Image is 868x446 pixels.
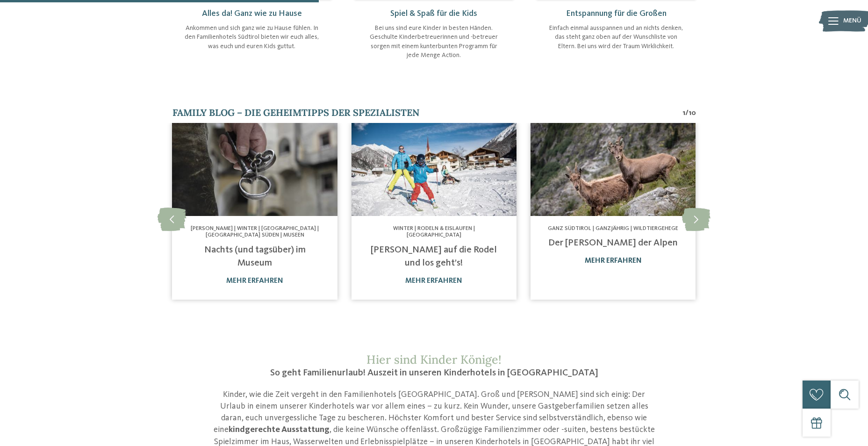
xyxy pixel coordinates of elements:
span: Entspannung für die Großen [566,9,667,18]
span: Family Blog – die Geheimtipps der Spezialisten [172,107,419,118]
img: Kinderhotel in Südtirol für Spiel, Spaß und Action [352,123,516,216]
span: Spiel & Spaß für die Kids [390,9,477,18]
a: mehr erfahren [226,277,283,285]
img: Kinderhotel in Südtirol für Spiel, Spaß und Action [531,123,696,216]
a: [PERSON_NAME] auf die Rodel und los geht’s! [371,245,497,268]
img: Kinderhotel in Südtirol für Spiel, Spaß und Action [172,123,337,216]
span: [PERSON_NAME] | Winter | [GEOGRAPHIC_DATA] | [GEOGRAPHIC_DATA] Süden | Museen [191,226,319,238]
span: 1 [682,108,685,118]
p: Einfach einmal ausspannen und an nichts denken, das steht ganz oben auf der Wunschliste von Elter... [546,24,686,51]
strong: kindgerechte Ausstattung [229,425,330,434]
a: Nachts (und tagsüber) im Museum [204,245,306,268]
p: Ankommen und sich ganz wie zu Hause fühlen. In den Familienhotels Südtirol bieten wir euch alles,... [182,24,322,51]
span: Alles da! Ganz wie zu Hause [202,9,302,18]
span: 10 [689,108,696,118]
span: Winter | Rodeln & Eislaufen | [GEOGRAPHIC_DATA] [393,226,475,238]
a: mehr erfahren [405,277,462,285]
span: / [685,108,689,118]
span: Ganz Südtirol | Ganzjährig | Wildtiergehege [548,226,678,231]
a: Der [PERSON_NAME] der Alpen [548,238,678,248]
span: So geht Familienurlaub! Auszeit in unseren Kinderhotels in [GEOGRAPHIC_DATA] [270,368,598,378]
a: mehr erfahren [585,257,642,265]
span: Hier sind Kinder Könige! [366,352,502,367]
p: Bei uns sind eure Kinder in besten Händen. Geschulte Kinderbetreuerinnen und -betreuer sorgen mit... [364,24,504,60]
